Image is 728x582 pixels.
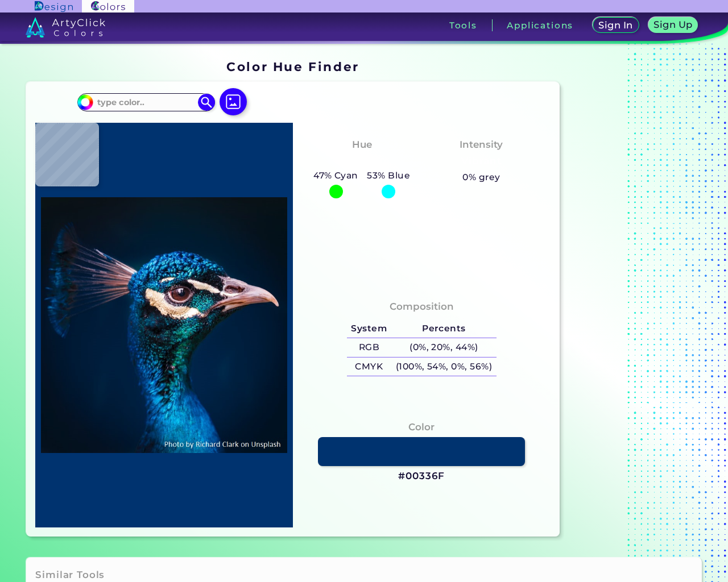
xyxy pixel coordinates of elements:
h3: Similar Tools [35,568,105,582]
h3: Cyan-Blue [329,155,394,168]
h4: Hue [352,136,372,153]
a: Sign Up [651,18,696,32]
h5: Percents [391,319,497,338]
h1: Color Hue Finder [226,58,359,75]
h5: (100%, 54%, 0%, 56%) [391,357,497,376]
h5: CMYK [347,357,391,376]
h3: Tools [449,21,477,30]
h3: Vibrant [457,155,506,168]
img: icon search [198,94,215,111]
h3: #00336F [398,469,445,483]
img: img_pavlin.jpg [41,128,287,522]
a: Sign In [595,18,636,32]
h5: Sign In [601,21,631,30]
h5: (0%, 20%, 44%) [391,338,497,357]
h5: System [347,319,391,338]
h5: 0% grey [462,170,500,185]
h5: Sign Up [656,20,691,29]
h4: Composition [390,298,454,315]
img: ArtyClick Design logo [35,1,73,12]
h5: 47% Cyan [309,168,362,183]
h4: Color [408,419,435,435]
h5: RGB [347,338,391,357]
img: icon picture [220,88,247,115]
h5: 53% Blue [363,168,415,183]
input: type color.. [93,94,199,110]
h3: Applications [507,21,573,30]
h4: Intensity [460,136,503,153]
img: logo_artyclick_colors_white.svg [26,17,106,38]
